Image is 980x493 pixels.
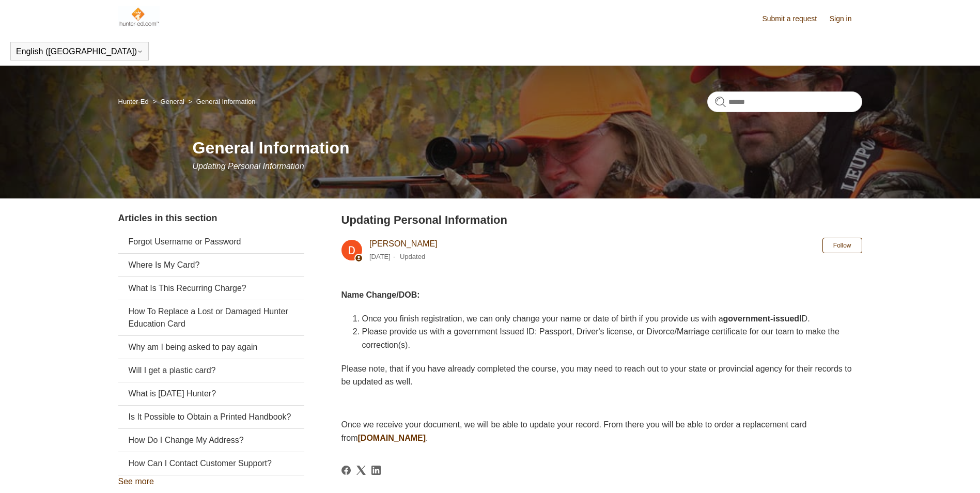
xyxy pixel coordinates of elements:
[400,253,425,260] li: Updated
[118,382,304,405] a: What is [DATE] Hunter?
[362,327,839,349] span: Please provide us with a government Issued ID: Passport, Driver's license, or Divorce/Marriage ce...
[356,466,366,475] a: X Corp
[358,434,426,442] a: [DOMAIN_NAME]
[186,98,255,105] li: General Information
[371,466,381,475] a: LinkedIn
[341,420,807,442] span: Once we receive your document, we will be able to update your record. From there you will be able...
[118,213,217,223] span: Articles in this section
[341,364,852,387] span: Please note, that if you have already completed the course, you may need to reach out to your sta...
[193,135,862,160] h1: General Information
[118,477,154,486] a: See more
[426,434,428,442] span: .
[118,277,304,300] a: What Is This Recurring Charge?
[196,98,256,105] a: General Information
[707,91,862,112] input: Search
[118,336,304,359] a: Why am I being asked to pay again
[762,13,827,24] a: Submit a request
[150,98,186,105] li: General
[341,466,351,475] svg: Share this page on Facebook
[118,98,149,105] a: Hunter-Ed
[118,452,304,475] a: How Can I Contact Customer Support?
[369,253,391,260] time: 03/04/2024, 10:02
[118,300,304,335] a: How To Replace a Lost or Damaged Hunter Education Card
[118,359,304,382] a: Will I get a plastic card?
[341,211,862,228] h2: Updating Personal Information
[341,290,420,299] strong: Name Change/DOB:
[356,466,366,475] svg: Share this page on X Corp
[193,162,304,171] span: Updating Personal Information
[118,254,304,276] a: Where Is My Card?
[362,314,810,323] span: Once you finish registration, we can only change your name or date of birth if you provide us wit...
[830,13,862,24] a: Sign in
[118,230,304,253] a: Forgot Username or Password
[16,47,143,56] button: English ([GEOGRAPHIC_DATA])
[822,238,862,253] button: Follow Article
[369,239,438,248] a: [PERSON_NAME]
[118,6,160,27] img: Hunter-Ed Help Center home page
[161,98,184,105] a: General
[118,406,304,428] a: Is It Possible to Obtain a Printed Handbook?
[118,429,304,452] a: How Do I Change My Address?
[118,98,151,105] li: Hunter-Ed
[371,466,381,475] svg: Share this page on LinkedIn
[723,314,800,323] strong: government-issued
[341,466,351,475] a: Facebook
